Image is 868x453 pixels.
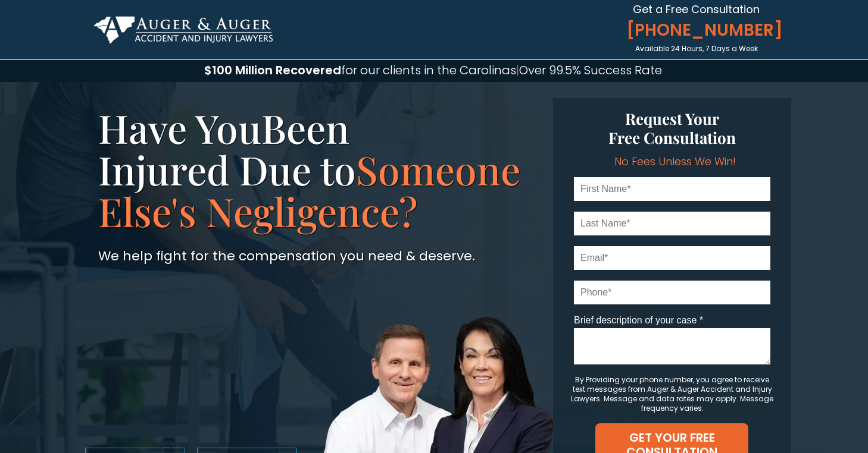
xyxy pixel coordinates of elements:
[608,127,736,148] span: Free Consultation
[622,16,775,44] a: [PHONE_NUMBER]
[635,43,758,54] span: Available 24 Hours, 7 Days a Week
[574,177,770,201] input: First Name*
[98,102,261,154] span: Have You
[261,102,349,154] span: Been
[574,281,770,304] input: Phone*
[516,62,519,78] span: |
[519,62,662,78] span: Over 99.5% Success Rate
[633,2,760,17] span: Get a Free Consultation
[571,375,773,413] span: By Providing your phone number, you agree to receive text messages from Auger & Auger Accident an...
[574,246,770,270] input: Email*
[622,20,775,40] span: [PHONE_NUMBER]
[574,212,770,235] input: Last Name*
[98,247,475,265] span: We help fight for the compensation you need & deserve.
[614,154,736,169] span: No Fees Unless We Win!
[98,143,520,237] span: Someone Else's Negligence?
[574,315,703,325] span: Brief description of your case *
[94,16,273,43] img: Auger & Auger Accident and Injury Lawyers
[341,62,516,78] span: for our clients in the Carolinas
[625,108,719,129] span: Request Your
[204,62,341,78] span: $100 Million Recovered
[98,143,356,196] span: Injured Due to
